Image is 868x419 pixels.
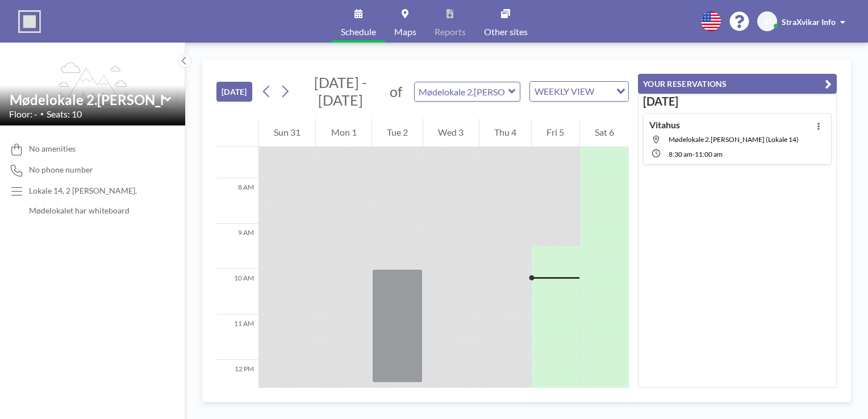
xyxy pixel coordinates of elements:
span: Reports [435,27,466,36]
div: 10 AM [216,269,258,315]
span: 11:00 AM [695,150,723,158]
input: Search for option [598,84,610,99]
span: Seats: 10 [47,108,82,120]
div: 11 AM [216,315,258,360]
span: Floor: - [9,108,37,120]
img: organization-logo [18,10,41,33]
span: - [692,150,695,158]
div: Tue 2 [372,119,423,147]
div: Sat 6 [580,119,629,147]
button: YOUR RESERVATIONS [638,74,837,94]
p: Lokale 14, 2 [PERSON_NAME]. [29,186,137,196]
div: Search for option [530,82,628,101]
p: Mødelokalet har whiteboard [29,206,137,216]
div: 12 PM [216,360,258,405]
span: Other sites [484,27,528,36]
span: Maps [394,27,416,36]
div: 9 AM [216,224,258,269]
h3: [DATE] [643,94,832,108]
span: No amenities [29,144,76,154]
h4: Vitahus [649,119,680,131]
span: WEEKLY VIEW [532,84,596,99]
div: Sun 31 [259,119,315,147]
div: Thu 4 [479,119,531,147]
span: Schedule [341,27,376,36]
span: Mødelokale 2.sal (Lokale 14) [669,135,799,144]
input: Mødelokale 2.sal (Lokale 14) [415,82,508,101]
span: of [390,83,402,100]
span: 8:30 AM [669,150,692,158]
div: Wed 3 [423,119,478,147]
span: [DATE] - [DATE] [314,74,367,108]
span: No phone number [29,165,93,175]
span: StraXvikar Info [782,17,836,27]
div: Mon 1 [316,119,371,147]
button: [DATE] [216,82,252,102]
div: 8 AM [216,178,258,224]
input: Mødelokale 2.sal (Lokale 14) [10,91,164,108]
div: 7 AM [216,133,258,178]
div: Fri 5 [532,119,579,147]
span: • [40,110,44,118]
span: SI [764,16,771,27]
